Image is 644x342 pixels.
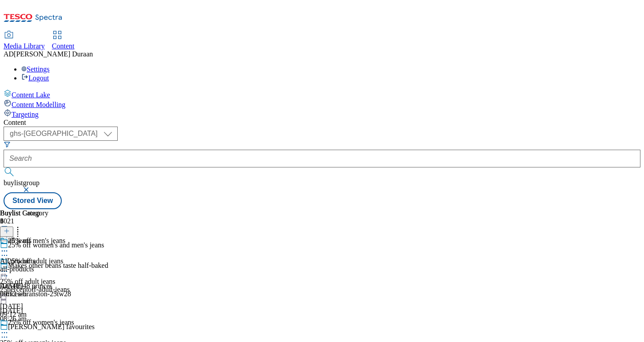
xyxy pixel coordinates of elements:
[21,74,49,82] a: Logout
[21,65,50,73] a: Settings
[14,50,93,58] span: [PERSON_NAME] Duraan
[8,318,74,326] div: 25% off women's jeans
[52,32,75,50] a: Content
[12,111,39,118] span: Targeting
[4,89,640,99] a: Content Lake
[8,237,32,245] div: all jeans
[4,99,640,109] a: Content Modelling
[12,91,50,99] span: Content Lake
[4,150,640,167] input: Search
[4,179,40,187] span: buylistgroup
[8,241,104,249] div: 25% off women's and men's jeans
[4,141,11,148] svg: Search Filters
[52,42,75,50] span: Content
[4,50,14,58] span: AD
[8,257,64,265] div: 25% off adult jeans
[4,109,640,119] a: Targeting
[4,42,45,50] span: Media Library
[4,192,62,209] button: Stored View
[12,101,65,108] span: Content Modelling
[4,32,45,50] a: Media Library
[4,119,640,127] div: Content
